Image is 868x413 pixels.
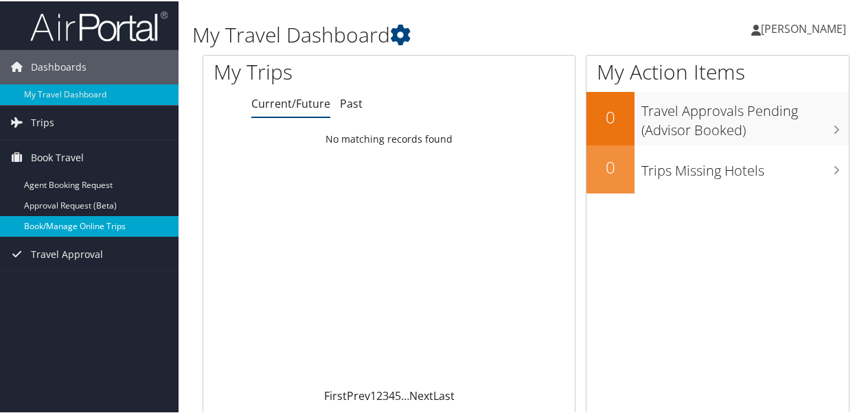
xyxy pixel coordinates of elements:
[214,56,410,85] h1: My Trips
[641,153,849,179] h3: Trips Missing Hotels
[192,19,637,48] h1: My Travel Dashboard
[31,104,54,139] span: Trips
[641,93,849,139] h3: Travel Approvals Pending (Advisor Booked)
[586,91,849,143] a: 0Travel Approvals Pending (Advisor Booked)
[586,56,849,85] h1: My Action Items
[203,126,575,150] td: No matching records found
[31,236,103,270] span: Travel Approval
[340,95,363,110] a: Past
[586,104,635,128] h2: 0
[409,387,433,402] a: Next
[347,387,370,402] a: Prev
[389,387,395,402] a: 4
[751,7,860,48] a: [PERSON_NAME]
[586,154,635,178] h2: 0
[401,387,409,402] span: …
[370,387,376,402] a: 1
[31,49,87,83] span: Dashboards
[761,20,846,35] span: [PERSON_NAME]
[433,387,455,402] a: Last
[31,139,84,174] span: Book Travel
[324,387,347,402] a: First
[30,9,168,41] img: airportal-logo.png
[251,95,330,110] a: Current/Future
[376,387,382,402] a: 2
[586,144,849,192] a: 0Trips Missing Hotels
[395,387,401,402] a: 5
[382,387,389,402] a: 3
